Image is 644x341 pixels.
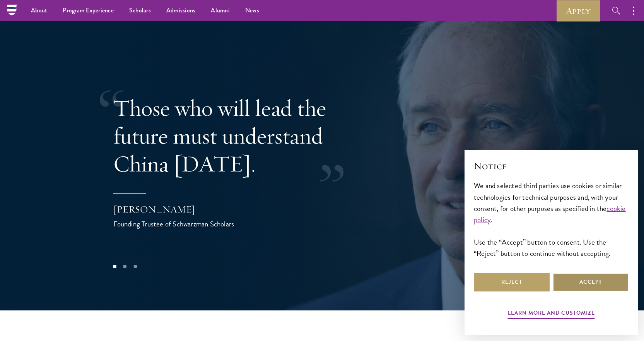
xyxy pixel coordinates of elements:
[113,94,365,178] p: Those who will lead the future must understand China [DATE].
[109,262,120,272] button: 1 of 3
[474,203,626,225] a: cookie policy
[113,203,268,216] div: [PERSON_NAME]
[130,262,140,272] button: 3 of 3
[474,180,629,259] div: We and selected third parties use cookies or similar technologies for technical purposes and, wit...
[553,273,629,291] button: Accept
[120,262,130,272] button: 2 of 3
[474,159,629,173] h2: Notice
[508,308,595,320] button: Learn more and customize
[474,273,550,291] button: Reject
[113,218,268,230] div: Founding Trustee of Schwarzman Scholars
